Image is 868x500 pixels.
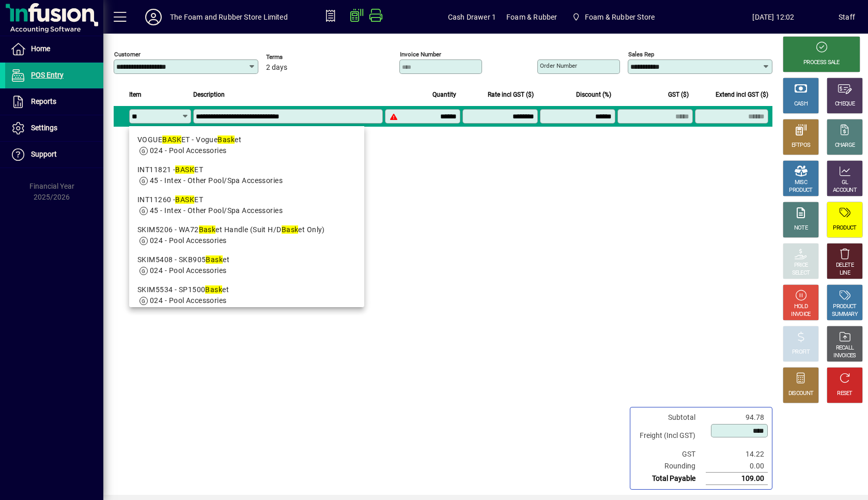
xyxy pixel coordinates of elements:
[5,142,103,168] a: Support
[5,115,103,141] a: Settings
[129,250,364,280] mat-option: SKIM5408 - SKB905 Basket
[31,150,57,158] span: Support
[150,266,227,275] span: 024 - Pool Accessories
[788,390,813,398] div: DISCOUNT
[540,62,577,69] mat-label: Order number
[842,179,848,187] div: GL
[792,269,810,277] div: SELECT
[506,9,557,25] span: Foam & Rubber
[706,460,768,473] td: 0.00
[839,9,855,25] div: Staff
[792,349,810,356] div: PROFIT
[31,71,64,79] span: POS Entry
[628,51,654,58] mat-label: Sales rep
[795,179,807,187] div: MISC
[193,89,225,100] span: Description
[668,89,689,100] span: GST ($)
[794,303,808,311] div: HOLD
[31,124,57,132] span: Settings
[833,303,856,311] div: PRODUCT
[835,100,855,108] div: CHEQUE
[634,473,706,485] td: Total Payable
[199,225,216,234] em: Bask
[137,134,356,145] div: VOGUE ET - Vogue et
[266,64,287,72] span: 2 days
[205,285,222,294] em: Bask
[31,44,50,53] span: Home
[137,164,356,175] div: INT11821 - ET
[150,176,283,185] span: 45 - Intex - Other Pool/Spa Accessories
[137,224,356,235] div: SKIM5206 - WA72 et Handle (Suit H/D et Only)
[150,206,283,215] span: 45 - Intex - Other Pool/Spa Accessories
[175,195,194,204] em: BASK
[836,344,854,352] div: RECALL
[794,100,808,108] div: CASH
[162,135,181,144] em: BASK
[448,9,496,25] span: Cash Drawer 1
[137,284,356,295] div: SKIM5534 - SP1500 et
[400,51,441,58] mat-label: Invoice number
[150,236,227,245] span: 024 - Pool Accessories
[137,194,356,205] div: INT11260 - ET
[129,220,364,250] mat-option: SKIM5206 - WA72 Basket Handle (Suit H/D Basket Only)
[129,130,364,160] mat-option: VOGUEBASKET - Vogue Basket
[833,352,856,360] div: INVOICES
[789,187,812,194] div: PRODUCT
[576,89,611,100] span: Discount (%)
[803,59,840,67] div: PROCESS SALE
[634,460,706,473] td: Rounding
[832,311,858,319] div: SUMMARY
[150,146,227,155] span: 024 - Pool Accessories
[835,142,855,149] div: CHARGE
[840,269,850,277] div: LINE
[218,135,235,144] em: Bask
[129,190,364,220] mat-option: INT11260 - BASKET
[432,89,456,100] span: Quantity
[31,97,56,105] span: Reports
[792,142,811,149] div: EFTPOS
[833,187,857,194] div: ACCOUNT
[794,224,808,232] div: NOTE
[5,89,103,115] a: Reports
[129,89,142,100] span: Item
[837,390,853,398] div: RESET
[175,165,194,174] em: BASK
[150,296,227,305] span: 024 - Pool Accessories
[706,448,768,460] td: 14.22
[567,8,659,26] span: Foam & Rubber Store
[129,280,364,310] mat-option: SKIM5534 - SP1500 Basket
[585,9,655,25] span: Foam & Rubber Store
[634,423,706,448] td: Freight (Incl GST)
[488,89,534,100] span: Rate incl GST ($)
[706,412,768,423] td: 94.78
[129,160,364,190] mat-option: INT11821 - BASKET
[634,412,706,423] td: Subtotal
[5,36,103,62] a: Home
[833,224,856,232] div: PRODUCT
[836,262,854,269] div: DELETE
[794,262,808,269] div: PRICE
[706,473,768,485] td: 109.00
[266,54,328,60] span: Terms
[170,9,288,25] div: The Foam and Rubber Store Limited
[634,448,706,460] td: GST
[137,8,170,26] button: Profile
[137,254,356,265] div: SKIM5408 - SKB905 et
[282,225,299,234] em: Bask
[791,311,810,319] div: INVOICE
[708,9,839,25] span: [DATE] 12:02
[114,51,141,58] mat-label: Customer
[716,89,768,100] span: Extend incl GST ($)
[206,255,223,264] em: Bask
